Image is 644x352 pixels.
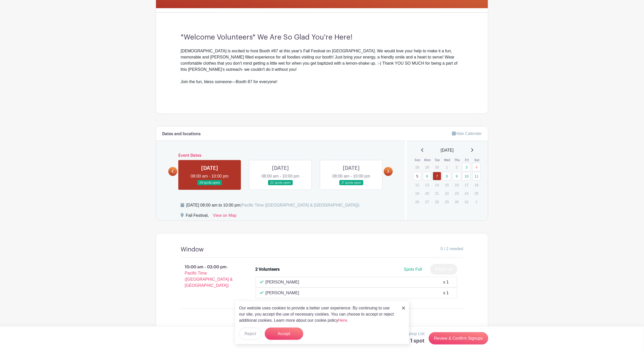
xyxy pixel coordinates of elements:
[266,290,299,296] p: [PERSON_NAME]
[462,172,471,180] a: 10
[162,132,201,136] h6: Dates and locations
[443,181,451,189] p: 15
[213,212,237,221] a: View on Map
[240,203,359,207] span: (Pacific Time ([GEOGRAPHIC_DATA] & [GEOGRAPHIC_DATA]))
[404,338,425,344] h5: 1 spot
[186,202,359,208] div: [DATE] 08:00 am to 10:00 pm
[265,328,303,340] button: Accept
[433,181,441,189] p: 14
[433,198,441,206] p: 28
[177,153,384,158] h6: Event Dates
[462,189,471,197] p: 24
[453,189,461,197] p: 23
[472,189,481,197] p: 25
[462,198,471,206] p: 31
[462,163,471,171] a: 3
[462,158,472,163] th: Fri
[338,318,347,322] a: Here
[413,158,423,163] th: Sun
[423,158,433,163] th: Mon
[402,307,405,310] img: close_button-5f87c8562297e5c2d7936805f587ecaba9071eb48480494691a3f1689db116b3.svg
[472,163,481,171] a: 4
[423,189,431,197] p: 20
[404,267,422,271] span: Spots Full
[256,266,280,272] div: 2 Volunteers
[472,181,481,189] p: 18
[266,279,299,285] p: [PERSON_NAME]
[423,172,431,180] a: 6
[181,246,204,253] h4: Window
[413,172,422,180] a: 5
[472,158,482,163] th: Sat
[443,279,449,285] div: x 1
[413,189,422,197] p: 19
[453,163,461,171] p: 2
[472,198,481,206] p: 1
[453,181,461,189] p: 16
[443,163,451,171] p: 1
[413,198,422,206] p: 26
[452,158,462,163] th: Thu
[239,305,397,324] p: Our website uses cookies to provide a better user experience. By continuing to use our site, you ...
[404,331,425,337] p: Signup List
[429,332,488,345] a: Review & Confirm Signups
[443,198,451,206] p: 29
[441,246,463,252] span: 0 / 2 needed
[433,172,441,180] a: 7
[443,172,451,180] a: 8
[452,131,482,136] a: Hide Calendar
[453,172,461,180] a: 9
[433,189,441,197] p: 21
[423,198,431,206] p: 27
[181,48,463,85] div: [DEMOGRAPHIC_DATA] is excited to host Booth #87 at this year's Fall Festival on [GEOGRAPHIC_DATA]...
[433,158,443,163] th: Tue
[181,33,463,42] h3: *Welcome Volunteers* We Are So Glad You're Here!
[413,163,422,171] p: 28
[441,147,454,153] span: [DATE]
[413,181,422,189] p: 12
[453,198,461,206] p: 30
[185,265,233,288] span: - Pacific Time ([GEOGRAPHIC_DATA] & [GEOGRAPHIC_DATA])
[239,328,261,340] button: Reject
[443,189,451,197] p: 22
[443,290,449,296] div: x 1
[462,181,471,189] p: 17
[433,163,441,171] p: 30
[423,163,431,171] p: 29
[186,212,209,221] div: Fall Festival,
[423,181,431,189] p: 13
[442,158,452,163] th: Wed
[472,172,481,180] a: 11
[172,262,247,291] p: 10:00 am - 02:00 pm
